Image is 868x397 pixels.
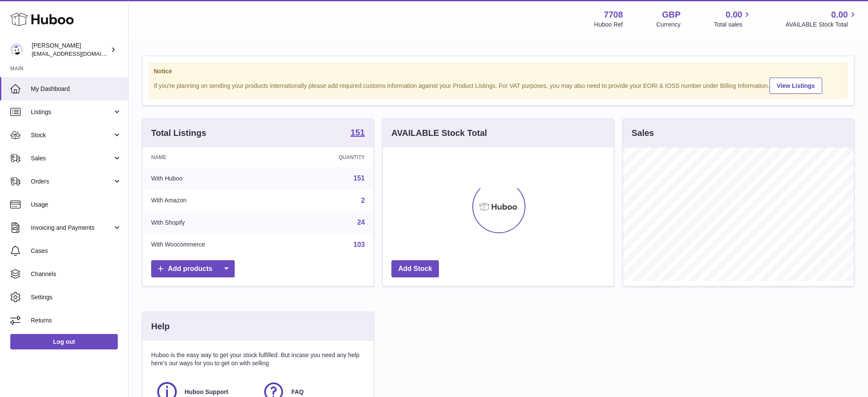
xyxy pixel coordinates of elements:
td: With Amazon [143,189,286,212]
h3: Sales [632,127,654,139]
span: Listings [31,108,113,116]
span: [EMAIL_ADDRESS][DOMAIN_NAME] [32,50,126,57]
a: View Listings [770,78,822,94]
span: Channels [31,270,122,278]
span: Settings [31,293,122,301]
span: Orders [31,177,113,186]
a: 2 [361,197,365,204]
span: 0.00 [726,9,743,21]
a: 0.00 AVAILABLE Stock Total [785,9,858,29]
a: Log out [10,334,118,349]
td: With Huboo [143,167,286,189]
strong: 7708 [604,9,623,21]
strong: 151 [351,128,365,137]
td: With Shopify [143,211,286,234]
h3: Total Listings [151,127,206,139]
a: 0.00 Total sales [714,9,752,29]
img: internalAdmin-7708@internal.huboo.com [10,43,23,56]
td: With Woocommerce [143,234,286,256]
div: [PERSON_NAME] [32,42,109,58]
th: Quantity [286,147,373,167]
span: AVAILABLE Stock Total [785,21,858,29]
span: My Dashboard [31,85,122,93]
span: Stock [31,131,113,139]
span: Total sales [714,21,752,29]
th: Name [143,147,286,167]
span: Cases [31,247,122,255]
span: Huboo Support [185,388,228,396]
strong: Notice [154,67,843,75]
span: FAQ [291,388,304,396]
span: Usage [31,201,122,209]
span: 0.00 [831,9,848,21]
a: 103 [353,241,365,248]
span: Returns [31,316,122,325]
a: Add products [151,260,235,278]
a: 151 [353,174,365,182]
div: If you're planning on sending your products internationally please add required customs informati... [154,76,843,94]
span: Sales [31,154,113,162]
a: 151 [351,128,365,138]
a: Add Stock [391,260,439,278]
p: Huboo is the easy way to get your stock fulfilled. But incase you need any help here's our ways f... [151,351,365,367]
h3: Help [151,321,170,332]
strong: GBP [662,9,680,21]
a: 24 [357,219,365,226]
span: Invoicing and Payments [31,224,113,232]
div: Huboo Ref [594,21,623,29]
h3: AVAILABLE Stock Total [391,127,487,139]
div: Currency [656,21,681,29]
